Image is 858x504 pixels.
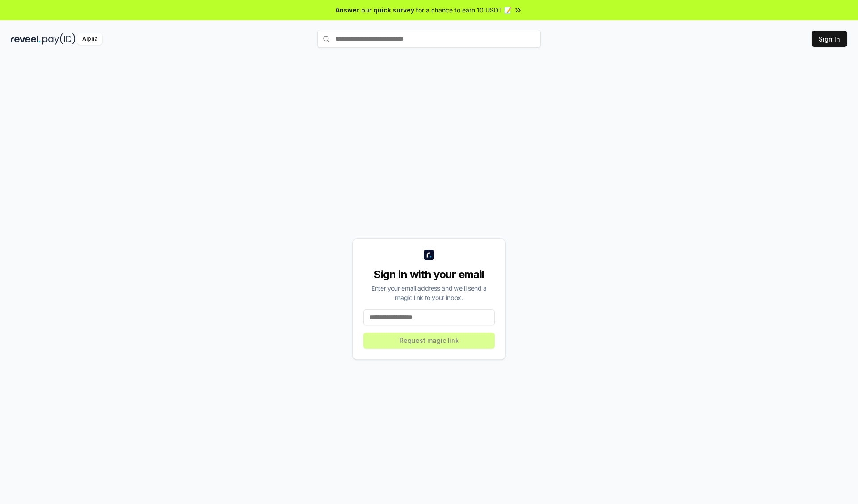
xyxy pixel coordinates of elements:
img: reveel_dark [11,33,41,45]
img: pay_id [42,33,76,45]
span: for a chance to earn 10 USDT 📝 [416,5,512,15]
div: Alpha [77,33,102,45]
span: Answer our quick survey [336,5,414,15]
img: logo_small [424,250,434,260]
button: Sign In [812,31,847,47]
div: Sign in with your email [363,267,495,282]
div: Enter your email address and we’ll send a magic link to your inbox. [363,283,495,302]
